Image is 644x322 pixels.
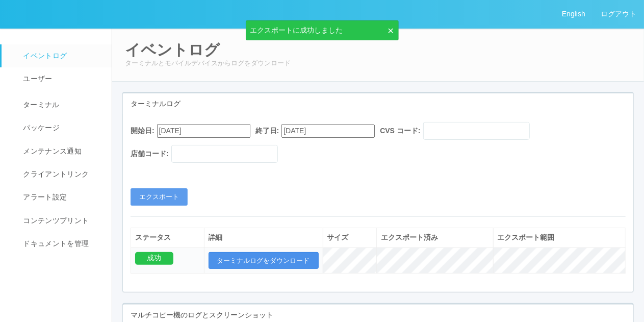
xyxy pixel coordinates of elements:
[2,44,121,67] a: イベントログ
[255,126,279,136] label: 終了日:
[2,116,121,139] a: パッケージ
[20,52,67,60] span: イベントログ
[20,101,60,109] span: ターミナル
[125,58,631,68] p: ターミナルとモバイルデバイスからログをダウンロード
[381,232,489,243] div: エクスポート済み
[2,67,121,90] a: ユーザー
[20,170,89,178] span: クライアントリンク
[131,188,188,206] button: エクスポート
[2,209,121,232] a: コンテンツプリント
[2,91,121,116] a: ターミナル
[246,20,399,40] div: エクスポートに成功しました
[498,232,621,243] div: エクスポート範囲
[131,126,154,136] label: 開始日:
[20,75,52,83] span: ユーザー
[2,232,121,255] a: ドキュメントを管理
[209,252,319,269] button: ターミナルログをダウンロード
[123,93,633,114] div: ターミナルログ
[135,252,173,265] div: 成功
[20,216,89,225] span: コンテンツプリント
[327,232,372,243] div: サイズ
[125,41,631,58] h2: イベントログ
[20,147,82,155] span: メンテナンス通知
[20,193,67,201] span: アラート設定
[135,232,200,243] div: ステータス
[2,163,121,186] a: クライアントリンク
[20,123,60,132] span: パッケージ
[2,186,121,209] a: アラート設定
[209,232,319,243] div: 詳細
[20,239,89,247] span: ドキュメントを管理
[2,140,121,163] a: メンテナンス通知
[131,148,169,159] label: 店舗コード:
[380,126,420,136] label: CVS コード:
[382,25,394,36] a: ×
